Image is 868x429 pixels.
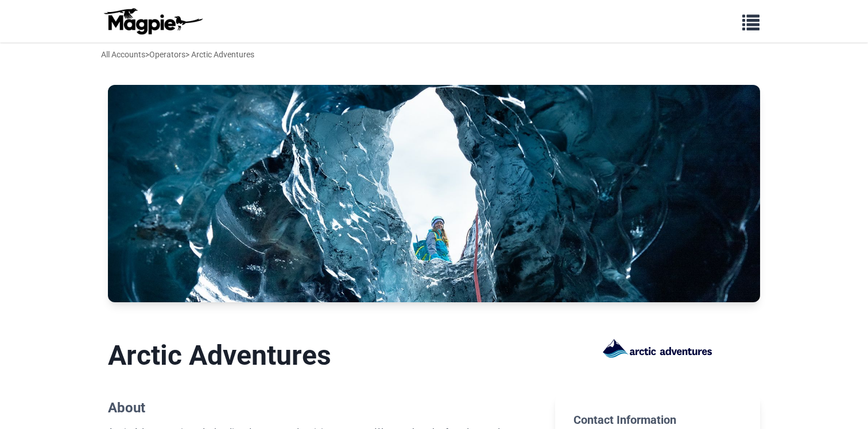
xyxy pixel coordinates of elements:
h1: Arctic Adventures [108,339,537,372]
a: Operators [149,50,185,59]
img: Arctic Adventures logo [602,339,712,358]
img: Arctic Adventures banner [108,85,760,302]
a: All Accounts [101,50,145,59]
div: > > Arctic Adventures [101,48,254,61]
h2: Contact Information [573,413,742,427]
h2: About [108,400,537,416]
img: logo-ab69f6fb50320c5b225c76a69d11143b.png [101,7,204,35]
